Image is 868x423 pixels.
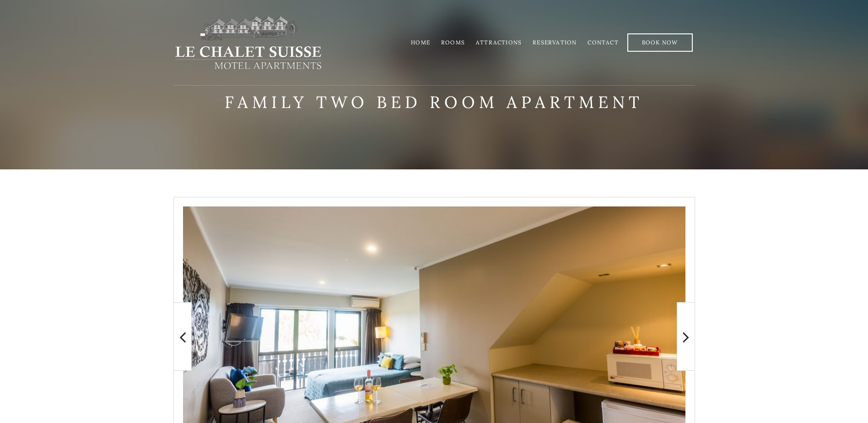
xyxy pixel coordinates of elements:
[173,15,323,70] img: lechaletsuisse
[627,33,693,52] a: Book Now
[441,39,465,46] a: Rooms
[411,39,430,46] a: Home
[533,39,577,46] a: Reservation
[476,39,522,46] a: Attractions
[588,39,618,46] a: Contact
